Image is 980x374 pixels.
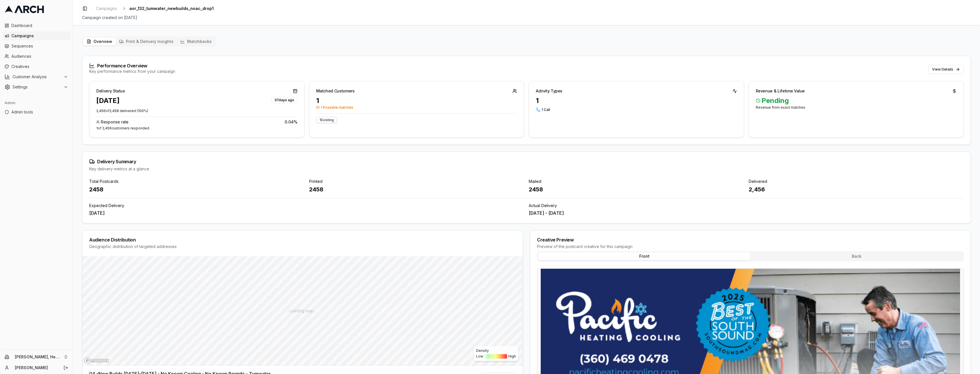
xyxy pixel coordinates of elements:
[11,33,68,39] span: Campaigns
[96,88,125,94] div: Delivery Status
[177,38,215,46] button: Matchbacks
[316,117,337,123] div: 1 Existing
[529,185,744,193] div: 2458
[62,364,70,372] button: Log out
[749,179,964,184] div: Delivered
[316,88,355,94] div: Matched Customers
[529,210,964,216] div: [DATE] - [DATE]
[15,365,57,371] a: [PERSON_NAME]
[82,256,522,365] canvas: Map
[928,65,964,74] button: View Details
[13,74,61,80] span: Customer Analysis
[96,109,297,113] p: 2,456 of 2,458 delivered ( 100 %)
[2,82,70,92] button: Settings
[11,23,68,28] span: Dashboard
[756,96,957,105] span: Pending
[96,6,117,11] span: Campaigns
[94,5,119,13] a: Campaigns
[537,244,964,249] div: Preview of the postcard creative for this campaign
[309,185,524,193] div: 2458
[89,210,524,216] div: [DATE]
[89,69,175,74] div: Key performance metrics from your campaign
[129,6,214,11] span: aor_132_tumwater_newbuilds_noac_drop1
[2,352,70,361] button: [PERSON_NAME], Heating, Cooling and Drains
[116,38,177,46] button: Print & Delivery Insights
[89,237,516,242] div: Audience Distribution
[13,84,61,90] span: Settings
[89,166,964,172] div: Key delivery metrics at a glance
[2,108,70,117] a: Admin tools
[529,179,744,184] div: Mailed
[2,21,70,30] a: Dashboard
[750,252,963,260] button: Back
[316,96,517,105] div: 1
[89,159,964,164] div: Delivery Summary
[101,119,128,125] span: Response rate
[89,179,305,184] div: Total Postcards
[529,203,964,208] div: Actual Delivery
[11,43,68,49] span: Sequences
[508,354,516,359] span: High
[756,105,957,110] div: Revenue from exact matches
[11,109,68,115] span: Admin tools
[749,185,964,193] div: 2,456
[2,98,70,108] div: Admin
[84,357,109,364] a: Mapbox homepage
[11,53,68,59] span: Audiences
[271,97,297,103] div: 37 days ago
[538,252,750,260] button: Front
[96,126,297,131] div: 1 of 2,456 customers responded
[2,62,70,71] a: Creatives
[89,63,175,69] div: Performance Overview
[2,42,70,51] a: Sequences
[756,88,805,94] div: Revenue & Lifetime Value
[89,244,516,249] div: Geographic distribution of targeted addresses
[94,5,214,13] nav: breadcrumb
[271,96,297,103] button: 37days ago
[476,348,516,353] div: Density
[15,354,61,359] span: [PERSON_NAME], Heating, Cooling and Drains
[2,31,70,40] a: Campaigns
[542,108,550,112] span: 1 Call
[476,354,483,359] span: Low
[83,38,116,46] button: Overview
[96,96,120,105] div: [DATE]
[2,72,70,81] button: Customer Analysis
[537,237,964,242] div: Creative Preview
[309,179,524,184] div: Printed
[2,52,70,61] a: Audiences
[316,105,517,110] span: 1 Possible matches
[89,203,524,208] div: Expected Delivery
[89,185,305,193] div: 2458
[285,119,297,125] span: 0.04 %
[536,96,737,105] div: 1
[11,64,68,69] span: Creatives
[536,88,562,94] div: Activity Types
[82,15,971,20] div: Campaign created on [DATE]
